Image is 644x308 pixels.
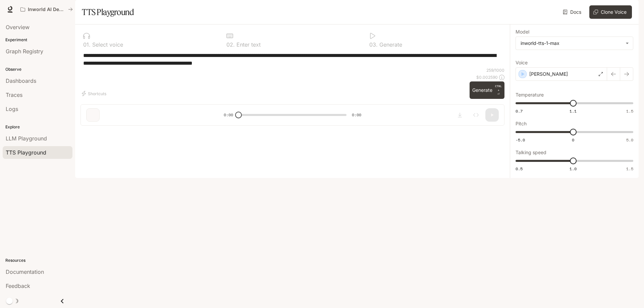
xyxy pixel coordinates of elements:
[516,137,525,143] span: -5.0
[521,40,622,47] div: inworld-tts-1-max
[17,3,76,16] button: All workspaces
[516,108,523,114] span: 0.7
[495,84,502,92] p: CTRL +
[589,5,632,19] button: Clone Voice
[235,42,261,47] p: Enter text
[516,121,527,126] p: Pitch
[486,67,504,73] p: 259 / 1000
[572,137,574,143] span: 0
[516,166,523,172] span: 0.5
[529,71,568,77] p: [PERSON_NAME]
[626,108,633,114] span: 1.5
[378,42,402,47] p: Generate
[91,42,123,47] p: Select voice
[626,166,633,172] span: 1.5
[226,42,235,47] p: 0 2 .
[570,166,577,172] span: 1.0
[80,88,109,99] button: Shortcuts
[82,5,134,19] h1: TTS Playground
[561,5,584,19] a: Docs
[28,7,65,12] p: Inworld AI Demos
[516,150,546,155] p: Talking speed
[516,29,529,34] p: Model
[369,42,378,47] p: 0 3 .
[626,137,633,143] span: 5.0
[83,42,91,47] p: 0 1 .
[476,74,498,80] p: $ 0.002590
[516,60,528,65] p: Voice
[470,81,504,99] button: GenerateCTRL +⏎
[516,37,633,50] div: inworld-tts-1-max
[495,84,502,96] p: ⏎
[516,93,544,97] p: Temperature
[570,108,577,114] span: 1.1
